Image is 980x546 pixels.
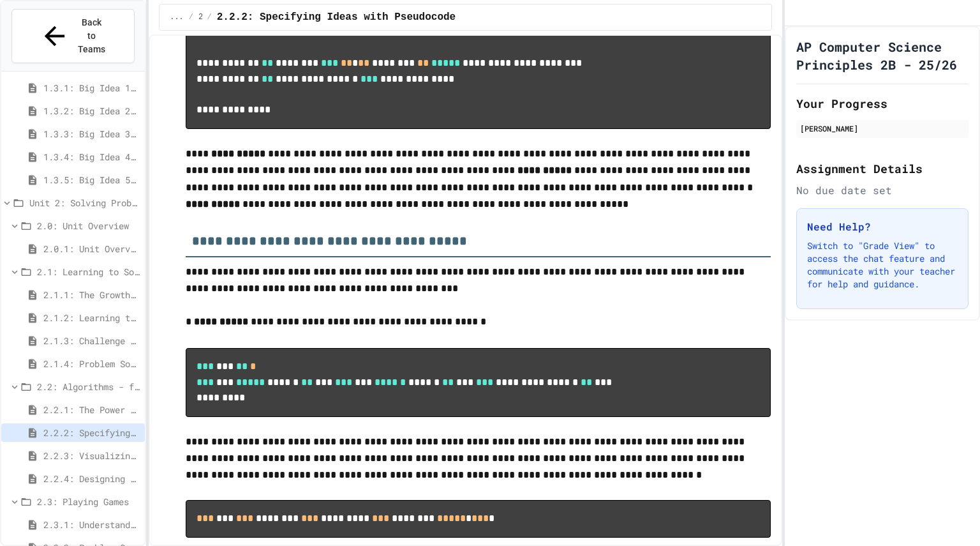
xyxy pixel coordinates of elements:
span: / [207,12,212,22]
span: 2.0: Unit Overview [37,219,140,232]
span: 2.1.1: The Growth Mindset [43,288,140,301]
span: 1.3.2: Big Idea 2 - Data [43,104,140,118]
span: 1.3.1: Big Idea 1 - Creative Development [43,81,140,95]
p: Switch to "Grade View" to access the chat feature and communicate with your teacher for help and ... [807,239,958,291]
span: 2.2.2: Specifying Ideas with Pseudocode [43,426,140,439]
span: 2.0.1: Unit Overview [43,242,140,255]
span: 2.1: Learning to Solve Hard Problems [37,265,140,278]
span: 1.3.4: Big Idea 4 - Computing Systems and Networks [43,150,140,163]
span: / [189,12,193,22]
span: 2.3.1: Understanding Games with Flowcharts [43,518,140,531]
span: 2.2: Algorithms - from Pseudocode to Flowcharts [37,380,140,393]
span: Back to Teams [77,16,107,56]
span: 2.2.1: The Power of Algorithms [43,403,140,416]
span: 2.2: Algorithms - from Pseudocode to Flowcharts [198,12,202,22]
span: Unit 2: Solving Problems in Computer Science [29,196,140,209]
span: 2.2.2: Specifying Ideas with Pseudocode [217,10,456,25]
button: Back to Teams [11,9,135,63]
span: 2.1.4: Problem Solving Practice [43,357,140,370]
span: 2.3: Playing Games [37,495,140,508]
span: 2.1.2: Learning to Solve Hard Problems [43,311,140,324]
span: 1.3.3: Big Idea 3 - Algorithms and Programming [43,127,140,140]
div: No due date set [796,183,969,198]
span: 2.2.4: Designing Flowcharts [43,472,140,485]
span: 1.3.5: Big Idea 5 - Impact of Computing [43,173,140,186]
h2: Assignment Details [796,160,969,178]
h1: AP Computer Science Principles 2B - 25/26 [796,38,969,73]
h3: Need Help? [807,219,958,234]
div: [PERSON_NAME] [800,123,965,134]
span: 2.2.3: Visualizing Logic with Flowcharts [43,449,140,462]
span: 2.1.3: Challenge Problem - The Bridge [43,334,140,347]
h2: Your Progress [796,95,969,112]
span: ... [170,12,184,22]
